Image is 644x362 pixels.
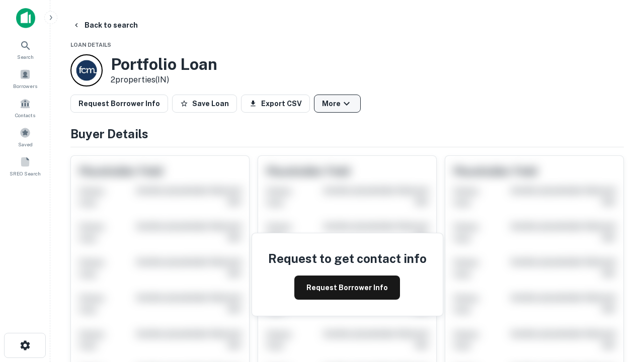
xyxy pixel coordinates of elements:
[3,36,47,63] a: Search
[10,169,41,177] span: SREO Search
[68,16,142,34] button: Back to search
[111,55,217,74] h3: Portfolio Loan
[3,94,47,121] a: Contacts
[594,249,644,298] iframe: Chat Widget
[16,8,35,28] img: capitalize-icon.png
[3,152,47,179] a: SREO Search
[17,53,34,61] span: Search
[111,74,217,86] p: 2 properties (IN)
[13,82,37,90] span: Borrowers
[3,65,47,92] a: Borrowers
[241,95,310,113] button: Export CSV
[314,95,361,113] button: More
[70,42,111,48] span: Loan Details
[268,249,427,267] h4: Request to get contact info
[294,276,400,300] button: Request Borrower Info
[3,123,47,150] a: Saved
[15,111,35,119] span: Contacts
[18,140,33,148] span: Saved
[70,125,624,143] h4: Buyer Details
[172,95,237,113] button: Save Loan
[70,95,168,113] button: Request Borrower Info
